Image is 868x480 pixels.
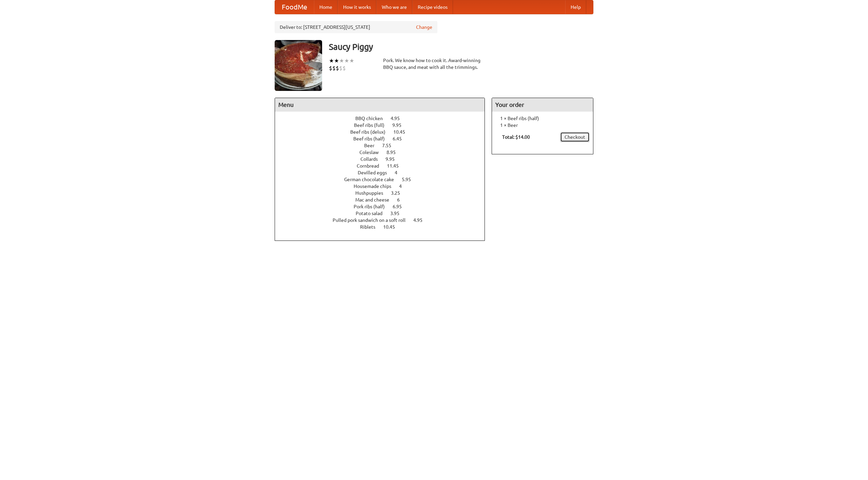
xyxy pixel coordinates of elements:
span: 3.95 [390,211,406,216]
a: Riblets 10.45 [360,224,408,230]
a: Beef ribs (delux) 10.45 [350,129,418,135]
span: Collards [360,156,384,162]
a: Hushpuppies 3.25 [355,190,413,196]
li: 1 × Beef ribs (half) [495,115,590,122]
h3: Saucy Piggy [329,40,593,54]
span: Pork ribs (half) [354,204,392,209]
span: 10.45 [393,129,412,135]
li: ★ [349,57,354,64]
a: Home [314,0,338,14]
span: 6.45 [393,136,409,141]
a: BBQ chicken 4.95 [355,116,412,121]
a: Pork ribs (half) 6.95 [354,204,414,209]
span: Mac and cheese [355,197,396,203]
span: Coleslaw [359,150,386,155]
span: 4.95 [413,217,429,223]
a: Mac and cheese 6 [355,197,412,203]
span: Housemade chips [354,184,398,189]
span: 3.25 [391,190,407,196]
a: Pulled pork sandwich on a soft roll 4.95 [333,217,435,223]
span: Potato salad [356,211,389,216]
span: 8.95 [387,150,402,155]
span: 10.45 [383,224,402,230]
span: 5.95 [402,177,418,182]
a: Recipe videos [412,0,453,14]
a: Who we are [376,0,412,14]
a: Cornbread 11.45 [357,163,411,169]
a: Change [416,24,432,31]
a: FoodMe [275,0,314,14]
span: Cornbread [357,163,386,169]
a: Beer 7.55 [364,143,404,148]
span: Beef ribs (full) [354,122,391,128]
li: $ [339,64,342,72]
span: Beef ribs (delux) [350,129,392,135]
h4: Your order [492,98,593,112]
a: German chocolate cake 5.95 [344,177,423,182]
li: $ [332,64,336,72]
span: 6.95 [393,204,409,209]
li: ★ [334,57,339,64]
span: 4 [399,184,409,189]
span: BBQ chicken [355,116,390,121]
li: $ [336,64,339,72]
a: Beef ribs (half) 6.45 [353,136,414,141]
li: ★ [329,57,334,64]
a: Devilled eggs 4 [358,170,410,175]
span: 9.95 [386,156,401,162]
span: 4 [395,170,404,175]
a: Housemade chips 4 [354,184,414,189]
div: Pork. We know how to cook it. Award-winning BBQ sauce, and meat with all the trimmings. [383,57,485,71]
li: ★ [344,57,349,64]
a: How it works [338,0,376,14]
span: Devilled eggs [358,170,394,175]
div: Deliver to: [STREET_ADDRESS][US_STATE] [275,21,437,33]
a: Checkout [560,132,590,142]
img: angular.jpg [275,40,322,91]
a: Help [565,0,586,14]
span: German chocolate cake [344,177,401,182]
a: Potato salad 3.95 [356,211,412,216]
span: 7.55 [382,143,398,148]
span: 11.45 [387,163,406,169]
b: Total: $14.00 [502,134,530,140]
span: 4.95 [391,116,407,121]
h4: Menu [275,98,485,112]
li: $ [342,64,346,72]
li: 1 × Beer [495,122,590,129]
a: Coleslaw 8.95 [359,150,408,155]
a: Collards 9.95 [360,156,407,162]
span: Pulled pork sandwich on a soft roll [333,217,412,223]
span: Riblets [360,224,382,230]
span: Beef ribs (half) [353,136,392,141]
li: ★ [339,57,344,64]
span: Hushpuppies [355,190,390,196]
a: Beef ribs (full) 9.95 [354,122,414,128]
span: 9.95 [392,122,408,128]
li: $ [329,64,332,72]
span: Beer [364,143,381,148]
span: 6 [397,197,407,203]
